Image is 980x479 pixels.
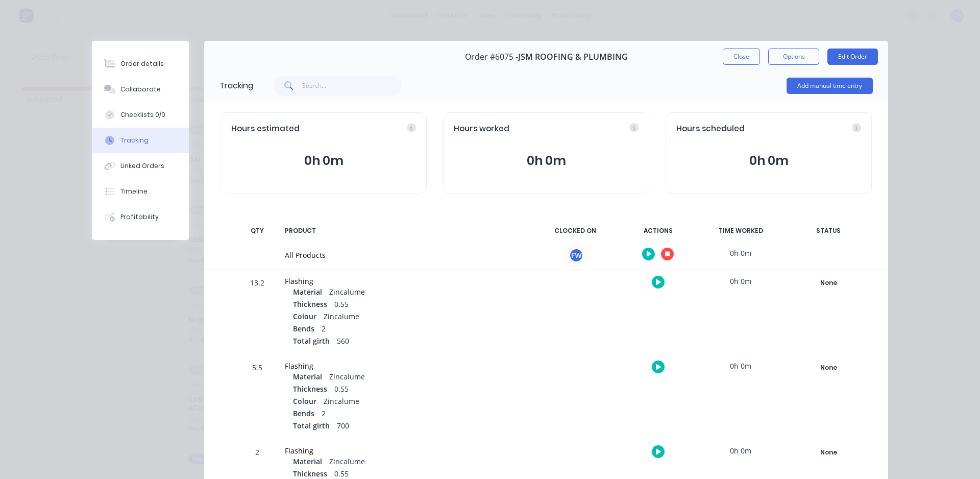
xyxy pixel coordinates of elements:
[792,361,865,374] div: None
[242,271,273,354] div: 13.2
[293,311,316,322] span: Colour
[293,396,316,406] span: Colour
[120,187,148,196] div: Timeline
[293,371,322,382] span: Material
[293,336,525,348] div: 560
[791,361,866,375] button: None
[285,276,525,286] div: Flashing
[120,85,161,94] div: Collaborate
[676,123,745,135] span: Hours scheduled
[120,136,149,145] div: Tracking
[92,179,189,204] button: Timeline
[92,204,189,230] button: Profitability
[293,286,525,299] div: Zincalume
[293,408,525,420] div: 2
[231,151,416,171] button: 0h 0m
[293,336,330,346] span: Total girth
[293,371,525,384] div: Zincalume
[279,220,531,242] div: PRODUCT
[293,456,322,467] span: Material
[293,323,525,336] div: 2
[242,356,273,439] div: 5.5
[293,420,525,433] div: 700
[518,52,628,62] span: JSM ROOFING & PLUMBING
[293,299,327,309] span: Thickness
[293,456,525,468] div: Zincalume
[293,384,525,396] div: 0.55
[120,59,164,68] div: Order details
[293,408,314,419] span: Bends
[792,276,865,290] div: None
[454,151,639,171] button: 0h 0m
[702,220,779,242] div: TIME WORKED
[120,110,165,119] div: Checklists 0/0
[293,468,327,479] span: Thickness
[792,446,865,459] div: None
[702,354,779,377] div: 0h 0m
[537,220,614,242] div: CLOCKED ON
[92,51,189,77] button: Order details
[702,439,779,462] div: 0h 0m
[285,361,525,371] div: Flashing
[92,153,189,179] button: Linked Orders
[302,76,402,96] input: Search...
[293,299,525,311] div: 0.55
[569,248,584,263] div: FW
[702,242,779,265] div: 0h 0m
[791,276,866,290] button: None
[285,445,525,456] div: Flashing
[231,123,300,135] span: Hours estimated
[293,311,525,323] div: Zincalume
[219,80,253,92] div: Tracking
[92,77,189,102] button: Collaborate
[791,445,866,460] button: None
[768,49,819,65] button: Options
[293,396,525,408] div: Zincalume
[787,78,873,94] button: Add manual time entry
[293,420,330,431] span: Total girth
[120,161,164,171] div: Linked Orders
[785,220,872,242] div: STATUS
[285,250,525,260] div: All Products
[120,212,159,222] div: Profitability
[454,123,509,135] span: Hours worked
[702,270,779,293] div: 0h 0m
[676,151,861,171] button: 0h 0m
[465,52,518,62] span: Order #6075 -
[620,220,696,242] div: ACTIONS
[293,384,327,394] span: Thickness
[293,323,314,334] span: Bends
[723,49,760,65] button: Close
[92,102,189,128] button: Checklists 0/0
[92,128,189,153] button: Tracking
[827,49,878,65] button: Edit Order
[293,286,322,297] span: Material
[242,220,273,242] div: QTY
